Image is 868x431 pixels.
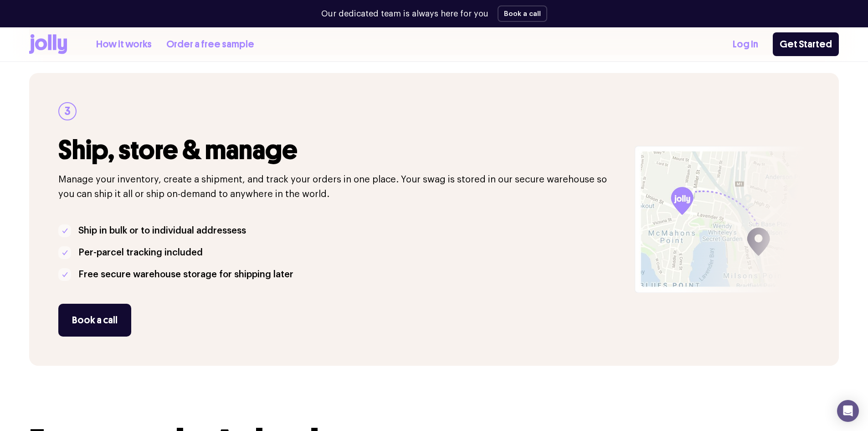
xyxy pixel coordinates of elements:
button: Book a call [498,5,547,22]
button: Book a call [58,304,131,337]
div: 3 [58,102,77,120]
a: Order a free sample [166,37,254,52]
p: Free secure warehouse storage for shipping later [78,267,293,282]
p: Ship in bulk or to individual addressess [78,223,246,238]
a: How it works [96,37,152,52]
div: Open Intercom Messenger [837,400,859,422]
h3: Ship, store & manage [58,135,624,165]
p: Our dedicated team is always here for you [321,8,488,20]
a: Get Started [773,32,839,56]
p: Manage your inventory, create a shipment, and track your orders in one place. Your swag is stored... [58,172,624,202]
p: Per-parcel tracking included [78,245,203,260]
a: Log In [733,37,758,52]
